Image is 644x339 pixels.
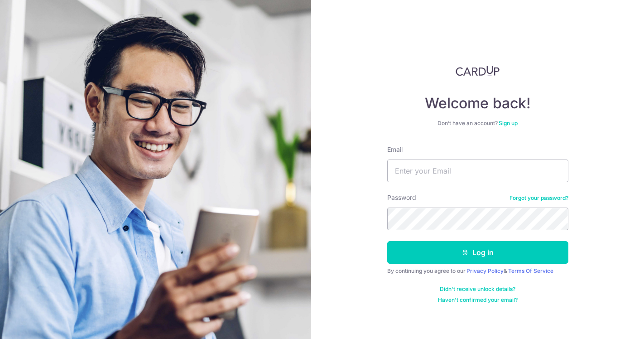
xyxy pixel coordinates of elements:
[387,160,568,182] input: Enter your Email
[387,145,403,154] label: Email
[508,267,553,274] a: Terms Of Service
[387,267,568,275] div: By continuing you agree to our &
[466,267,504,274] a: Privacy Policy
[387,241,568,264] button: Log in
[387,120,568,127] div: Don’t have an account?
[438,296,518,304] a: Haven't confirmed your email?
[456,65,500,76] img: CardUp Logo
[509,194,568,202] a: Forgot your password?
[387,193,416,202] label: Password
[387,94,568,112] h4: Welcome back!
[499,120,518,126] a: Sign up
[440,286,515,293] a: Didn't receive unlock details?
